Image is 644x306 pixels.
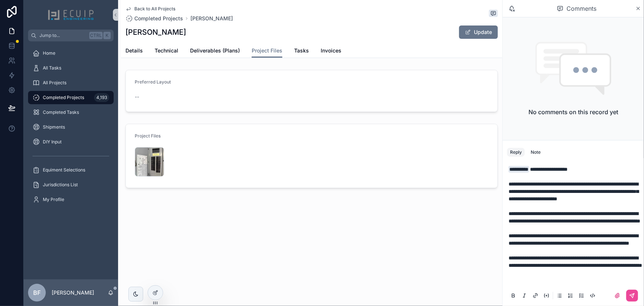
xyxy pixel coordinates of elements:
[125,47,143,54] span: Details
[48,9,94,21] img: App logo
[528,108,618,116] h2: No comments on this record yet
[43,65,61,71] span: All Tasks
[43,109,79,115] span: Completed Tasks
[190,47,240,54] span: Deliverables (Plans)
[321,44,341,59] a: Invoices
[28,135,114,149] a: DIY Input
[190,15,233,22] a: [PERSON_NAME]
[252,44,282,58] a: Project Files
[294,44,309,59] a: Tasks
[528,148,544,157] button: Note
[28,193,114,206] a: My Profile
[125,15,183,22] a: Completed Projects
[28,30,114,41] button: Jump to...CtrlK
[52,289,94,296] p: [PERSON_NAME]
[43,182,78,188] span: Jurisdictions List
[252,47,282,54] span: Project Files
[33,288,41,297] span: BF
[566,4,596,13] span: Comments
[94,93,109,102] div: 4,193
[24,41,118,216] div: scrollable content
[28,76,114,89] a: All Projects
[135,93,139,101] span: --
[43,197,64,203] span: My Profile
[43,95,84,101] span: Completed Projects
[459,25,498,39] button: Update
[125,6,175,12] a: Back to All Projects
[531,149,541,155] div: Note
[28,91,114,104] a: Completed Projects4,193
[155,47,178,54] span: Technical
[125,44,143,59] a: Details
[321,47,341,54] span: Invoices
[28,61,114,75] a: All Tasks
[294,47,309,54] span: Tasks
[134,15,183,22] span: Completed Projects
[190,44,240,59] a: Deliverables (Plans)
[134,6,175,12] span: Back to All Projects
[43,50,55,56] span: Home
[39,33,86,38] span: Jump to...
[135,133,161,139] span: Project Files
[43,167,85,173] span: Equiment Selections
[125,27,186,37] h1: [PERSON_NAME]
[43,80,66,86] span: All Projects
[28,47,114,60] a: Home
[28,106,114,119] a: Completed Tasks
[89,32,103,39] span: Ctrl
[135,79,171,85] span: Preferred Layout
[155,44,178,59] a: Technical
[104,33,110,38] span: K
[43,124,65,130] span: Shipments
[43,139,62,145] span: DIY Input
[28,178,114,191] a: Jurisdictions List
[28,163,114,177] a: Equiment Selections
[28,120,114,134] a: Shipments
[507,148,525,157] button: Reply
